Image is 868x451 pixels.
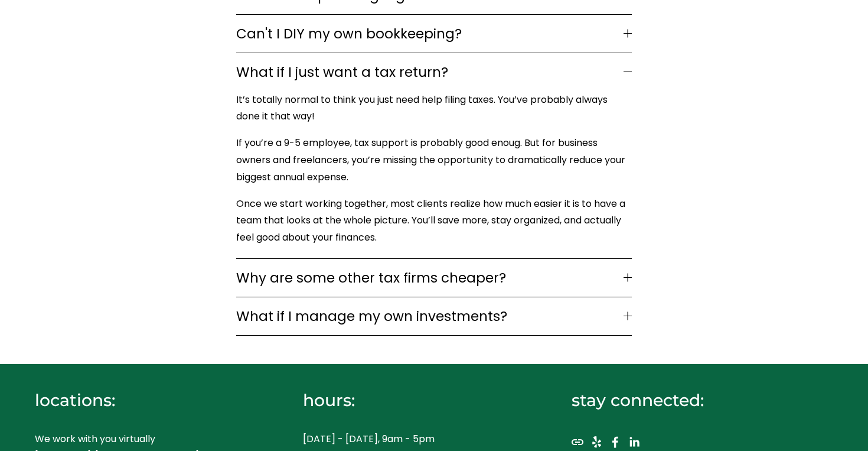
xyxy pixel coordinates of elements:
[236,91,632,258] div: What if I just want a tax return?
[572,389,800,412] h4: stay connected:
[303,431,531,448] p: [DATE] - [DATE], 9am - 5pm
[609,436,621,448] a: Facebook
[303,389,531,412] h4: hours:
[236,297,632,335] button: What if I manage my own investments?
[572,436,583,448] a: URL
[590,436,602,448] a: Yelp
[236,62,624,82] span: What if I just want a tax return?
[236,15,632,53] button: Can't I DIY my own bookkeeping?
[236,24,624,44] span: Can't I DIY my own bookkeeping?
[236,92,626,126] p: It’s totally normal to think you just need help filing taxes. You’ve probably always done it that...
[35,389,263,412] h4: locations:
[236,53,632,91] button: What if I just want a tax return?
[236,306,624,326] span: What if I manage my own investments?
[236,268,624,288] span: Why are some other tax firms cheaper?
[628,436,640,448] a: LinkedIn
[236,196,626,246] p: Once we start working together, most clients realize how much easier it is to have a team that lo...
[236,135,626,186] p: If you’re a 9-5 employee, tax support is probably good enoug. But for business owners and freelan...
[236,259,632,297] button: Why are some other tax firms cheaper?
